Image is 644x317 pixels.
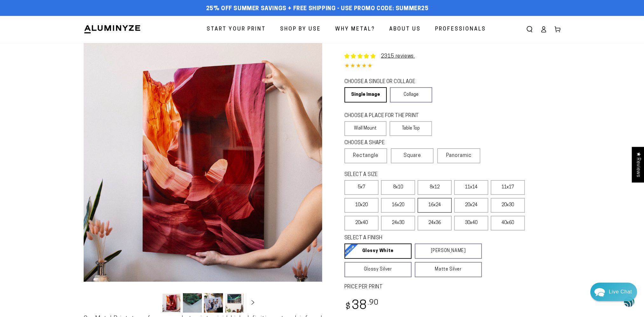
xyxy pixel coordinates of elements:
div: Click to open Judge.me floating reviews tab [632,147,644,182]
label: 10x20 [344,198,378,213]
a: Glossy White [344,243,412,259]
a: Collage [390,87,432,102]
a: Why Metal? [330,21,380,38]
legend: SELECT A SIZE [344,171,472,179]
button: Load image 1 in gallery view [162,293,181,313]
img: Aluminyze [84,25,141,34]
label: 30x40 [454,216,488,230]
label: 11x17 [491,180,525,195]
label: 24x36 [418,216,452,230]
label: 16x24 [418,198,452,213]
media-gallery: Gallery Viewer [84,43,322,314]
a: Single Image [344,87,387,102]
legend: CHOOSE A PLACE FOR THE PRINT [344,112,426,120]
label: Table Top [390,121,432,136]
button: Slide left [146,296,160,310]
span: Rectangle [353,152,378,159]
a: Glossy Silver [344,262,412,277]
a: Shop By Use [275,21,326,38]
label: 16x20 [381,198,415,213]
label: PRICE PER PRINT [344,284,561,291]
span: 25% off Summer Savings + Free Shipping - Use Promo Code: SUMMER25 [206,5,429,12]
span: Square [404,152,421,159]
span: Panoramic [446,153,472,158]
a: Matte Silver [415,262,482,277]
label: 8x12 [418,180,452,195]
a: 2315 reviews. [381,54,415,59]
legend: SELECT A FINISH [344,235,467,242]
div: Chat widget toggle [590,283,637,301]
legend: CHOOSE A SINGLE OR COLLAGE [344,78,426,86]
div: 4.85 out of 5.0 stars [344,62,561,71]
button: Load image 4 in gallery view [225,293,244,313]
sup: .90 [367,299,379,306]
a: Professionals [430,21,491,38]
label: Wall Mount [344,121,387,136]
a: Start Your Print [202,21,271,38]
label: 24x30 [381,216,415,230]
a: [PERSON_NAME] [415,243,482,259]
a: About Us [384,21,426,38]
span: Start Your Print [207,25,266,34]
span: Shop By Use [280,25,321,34]
label: 40x60 [491,216,525,230]
label: 20x30 [491,198,525,213]
label: 11x14 [454,180,488,195]
img: svg+xml;base64,PHN2ZyB3aWR0aD0iNDgiIGhlaWdodD0iNDgiIHZpZXdCb3g9IjAgMCA0OCA0OCIgZmlsbD0ibm9uZSIgeG... [624,296,634,307]
span: Professionals [435,25,486,34]
div: Contact Us Directly [609,283,632,301]
label: 20x40 [344,216,378,230]
span: Why Metal? [335,25,375,34]
label: 20x24 [454,198,488,213]
label: 8x10 [381,180,415,195]
bdi: 38 [344,300,379,312]
label: 5x7 [344,180,378,195]
button: Slide right [246,296,260,310]
button: Load image 2 in gallery view [183,293,202,313]
span: $ [345,303,351,311]
span: About Us [389,25,421,34]
legend: CHOOSE A SHAPE [344,139,427,147]
button: Load image 3 in gallery view [204,293,223,313]
summary: Search our site [523,22,537,36]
